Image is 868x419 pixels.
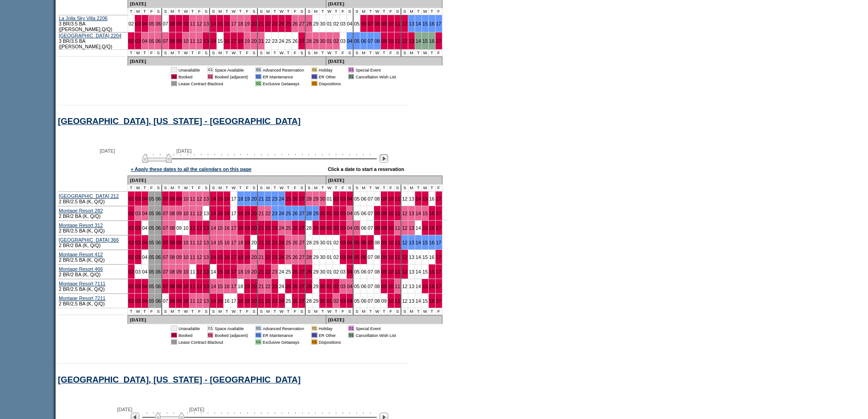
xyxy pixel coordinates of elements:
[231,196,236,202] a: 17
[429,21,435,26] a: 16
[149,254,154,260] a: 05
[347,196,353,202] a: 04
[340,196,346,202] a: 03
[327,211,332,216] a: 01
[368,196,373,202] a: 07
[416,196,421,202] a: 14
[203,225,209,231] a: 13
[368,21,373,26] a: 07
[402,38,407,44] a: 12
[169,254,175,260] a: 08
[299,211,304,216] a: 27
[190,21,195,26] a: 11
[293,211,298,216] a: 26
[416,21,421,26] a: 14
[299,196,304,202] a: 27
[176,196,182,202] a: 09
[245,225,250,231] a: 19
[245,38,250,44] a: 19
[155,21,161,26] a: 06
[176,240,182,245] a: 09
[265,38,271,44] a: 22
[155,196,161,202] a: 06
[190,254,195,260] a: 11
[163,254,168,260] a: 07
[238,196,243,202] a: 18
[238,38,243,44] a: 18
[203,196,209,202] a: 13
[422,196,428,202] a: 15
[231,225,236,231] a: 17
[409,211,414,216] a: 13
[142,240,148,245] a: 04
[238,240,243,245] a: 18
[306,196,312,202] a: 28
[334,196,339,202] a: 02
[163,211,168,216] a: 07
[306,211,312,216] a: 28
[245,211,250,216] a: 19
[231,211,236,216] a: 17
[190,240,195,245] a: 11
[361,211,366,216] a: 06
[217,196,223,202] a: 15
[59,33,122,38] a: [GEOGRAPHIC_DATA] 2204
[142,196,148,202] a: 04
[286,225,291,231] a: 25
[279,225,284,231] a: 24
[279,21,284,26] a: 24
[59,252,103,257] a: Montage Resort 412
[395,21,401,26] a: 11
[211,38,216,44] a: 14
[265,211,271,216] a: 22
[416,240,421,245] a: 14
[58,116,301,126] a: [GEOGRAPHIC_DATA], [US_STATE] - [GEOGRAPHIC_DATA]
[258,38,264,44] a: 21
[272,211,277,216] a: 23
[197,254,202,260] a: 12
[128,240,134,245] a: 02
[380,154,388,163] img: Next
[169,240,175,245] a: 08
[197,38,202,44] a: 12
[395,211,401,216] a: 11
[128,196,134,202] a: 02
[381,240,387,245] a: 09
[211,211,216,216] a: 14
[155,225,161,231] a: 06
[238,21,243,26] a: 18
[293,21,298,26] a: 26
[169,196,175,202] a: 08
[334,38,339,44] a: 02
[279,211,284,216] a: 24
[368,211,373,216] a: 07
[334,225,339,231] a: 02
[190,196,195,202] a: 11
[272,38,277,44] a: 23
[422,240,428,245] a: 15
[59,237,119,243] a: [GEOGRAPHIC_DATA] 366
[293,225,298,231] a: 26
[183,38,189,44] a: 10
[224,196,230,202] a: 16
[395,196,401,202] a: 11
[258,225,264,231] a: 21
[238,211,243,216] a: 18
[354,211,360,216] a: 05
[293,240,298,245] a: 26
[258,196,264,202] a: 21
[217,254,223,260] a: 15
[176,211,182,216] a: 09
[381,211,387,216] a: 09
[169,211,175,216] a: 08
[155,254,161,260] a: 06
[286,211,291,216] a: 25
[265,196,271,202] a: 22
[128,254,134,260] a: 02
[197,211,202,216] a: 12
[327,38,332,44] a: 01
[155,240,161,245] a: 06
[142,225,148,231] a: 04
[340,211,346,216] a: 03
[211,225,216,231] a: 14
